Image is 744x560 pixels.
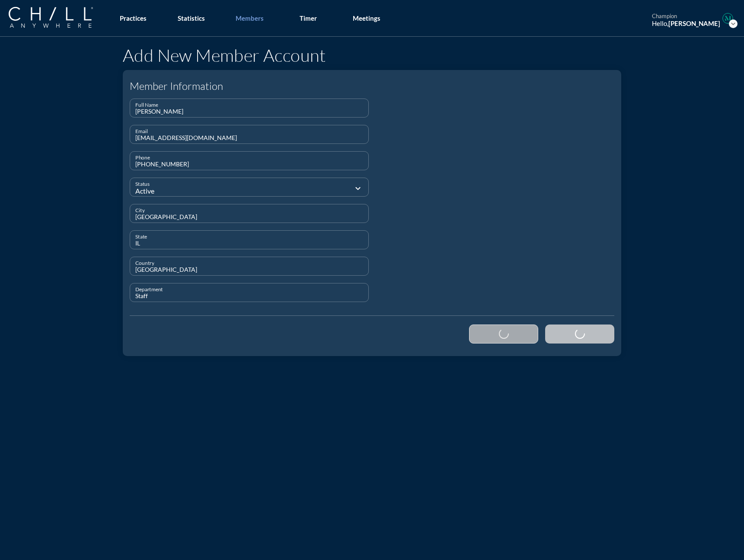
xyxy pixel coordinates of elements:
h4: Member Information [130,80,614,92]
div: Hello, [652,19,720,27]
img: Company Logo [9,7,93,28]
div: Practices [120,14,147,22]
input: City [135,212,363,223]
input: Email [135,133,363,143]
a: Company Logo [9,7,110,29]
div: Active [135,187,308,195]
input: State [135,238,363,249]
input: Department [135,291,363,302]
input: Full Name [135,106,363,117]
input: Phone [135,159,363,170]
div: Meetings [353,14,380,22]
div: champion [652,13,720,20]
input: Country [135,264,363,275]
img: Profile icon [722,13,733,24]
div: Members [236,14,264,22]
h1: Add New Member Account [123,47,621,64]
i: expand_more [729,19,738,28]
div: Statistics [178,14,205,22]
div: Timer [300,14,317,22]
i: expand_more [353,183,363,194]
strong: [PERSON_NAME] [668,19,720,27]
